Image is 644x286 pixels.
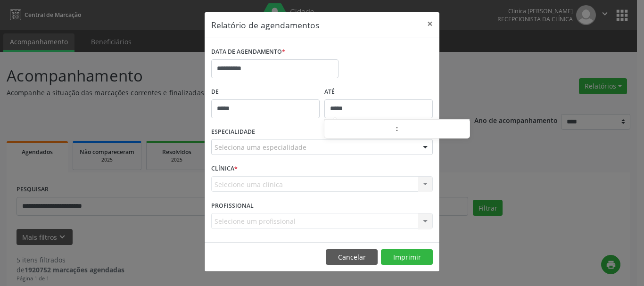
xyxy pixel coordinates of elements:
[211,125,255,139] label: ESPECIALIDADE
[326,249,378,265] button: Cancelar
[211,162,238,176] label: CLÍNICA
[215,142,306,152] span: Seleciona uma especialidade
[381,249,433,265] button: Imprimir
[211,198,254,213] label: PROFISSIONAL
[421,12,439,35] button: Close
[398,120,470,139] input: Minute
[396,119,398,138] span: :
[324,85,433,99] label: ATÉ
[211,45,285,59] label: DATA DE AGENDAMENTO
[211,19,319,31] h5: Relatório de agendamentos
[211,85,320,99] label: De
[324,120,396,139] input: Hour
